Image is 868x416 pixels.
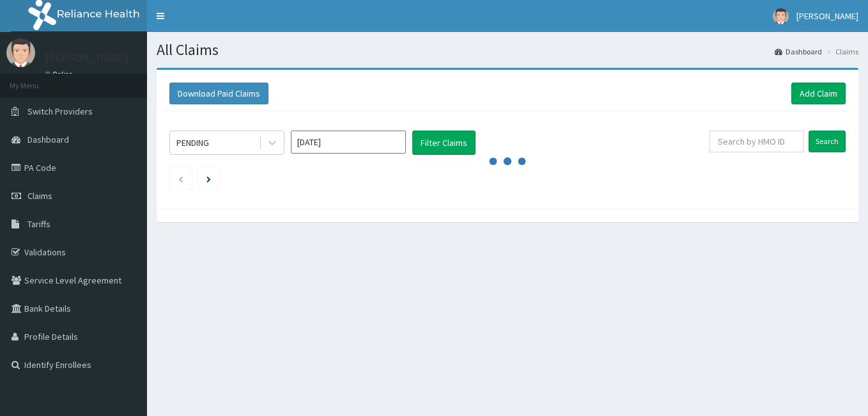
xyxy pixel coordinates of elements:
[27,134,69,145] span: Dashboard
[412,131,476,155] button: Filter Claims
[27,190,52,202] span: Claims
[45,52,128,63] p: [PERSON_NAME]
[775,46,822,57] a: Dashboard
[809,131,846,152] input: Search
[791,83,846,104] a: Add Claim
[6,38,35,67] img: User Image
[27,106,93,117] span: Switch Providers
[206,173,211,184] a: Next page
[709,131,804,152] input: Search by HMO ID
[291,131,406,154] input: Select Month and Year
[176,136,209,149] div: PENDING
[178,173,183,184] a: Previous page
[823,46,858,57] li: Claims
[488,142,527,180] svg: audio-loading
[796,10,858,22] span: [PERSON_NAME]
[773,8,789,24] img: User Image
[169,83,268,104] button: Download Paid Claims
[157,42,858,58] h1: All Claims
[27,218,50,230] span: Tariffs
[45,70,75,79] a: Online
